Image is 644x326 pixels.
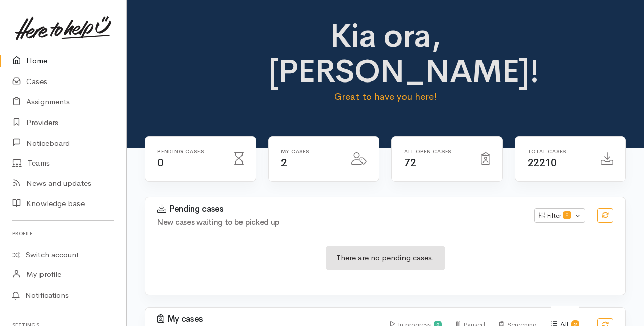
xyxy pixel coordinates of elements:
h6: Total cases [528,149,589,154]
h4: New cases waiting to be picked up [157,218,522,227]
h6: All Open cases [404,149,469,154]
div: There are no pending cases. [326,246,445,270]
span: 2 [281,156,287,169]
h6: My cases [281,149,340,154]
p: Great to have you here! [268,90,503,104]
span: 0 [563,211,571,219]
h6: Pending cases [157,149,222,154]
span: 22210 [528,156,557,169]
h3: My cases [157,314,378,324]
span: 0 [157,156,164,169]
h1: Kia ora, [PERSON_NAME]! [268,18,503,90]
span: 72 [404,156,416,169]
h3: Pending cases [157,204,522,214]
h6: Profile [12,227,114,240]
button: Filter0 [534,208,585,223]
